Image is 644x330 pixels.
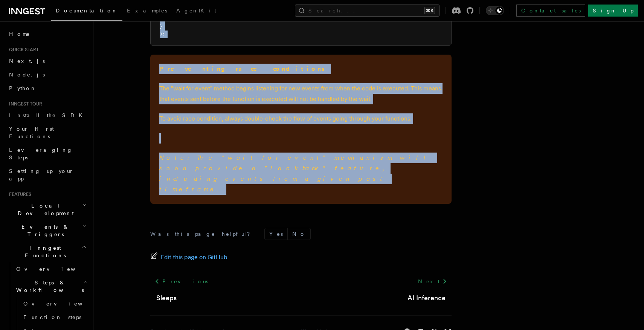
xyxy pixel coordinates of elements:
[9,72,45,78] span: Node.js
[6,223,82,238] span: Events & Triggers
[6,202,82,217] span: Local Development
[23,301,101,307] span: Overview
[13,279,84,294] span: Steps & Workflows
[150,252,227,263] a: Edit this page on GitHub
[150,275,212,288] a: Previous
[6,191,31,197] span: Features
[6,164,89,185] a: Setting up your app
[6,47,39,53] span: Quick start
[159,113,443,124] p: To avoid race condition, always double-check the flow of events going through your functions.
[424,7,435,14] kbd: ⌘K
[160,31,165,37] span: );
[16,266,94,272] span: Overview
[51,2,122,21] a: Documentation
[588,5,638,17] a: Sign Up
[9,126,54,139] span: Your first Functions
[160,24,162,29] span: }
[9,58,45,64] span: Next.js
[160,17,162,22] span: }
[159,154,431,193] em: Note: The "wait for event" mechanism will soon provide a "lookback" feature, including events fro...
[20,297,89,310] a: Overview
[414,275,452,288] a: Next
[486,6,504,15] button: Toggle dark mode
[295,5,440,17] button: Search...⌘K
[20,310,89,324] a: Function steps
[6,68,89,81] a: Node.js
[159,65,326,72] strong: Preventing race conditions
[6,122,89,143] a: Your first Functions
[6,108,89,122] a: Install the SDK
[161,252,227,263] span: Edit this page on GitHub
[127,8,167,14] span: Examples
[6,241,89,262] button: Inngest Functions
[176,8,216,14] span: AgentKit
[9,147,73,160] span: Leveraging Steps
[13,262,89,276] a: Overview
[6,101,42,107] span: Inngest tour
[172,2,221,20] a: AgentKit
[6,143,89,164] a: Leveraging Steps
[6,244,81,259] span: Inngest Functions
[150,230,255,238] p: Was this page helpful?
[6,54,89,68] a: Next.js
[9,168,74,182] span: Setting up your app
[159,83,443,104] p: The "wait for event" method begins listening for new events from when the code is executed. This ...
[23,314,81,320] span: Function steps
[6,199,89,220] button: Local Development
[9,30,30,38] span: Home
[9,85,37,91] span: Python
[56,8,118,14] span: Documentation
[265,228,287,240] button: Yes
[156,293,177,303] a: Sleeps
[122,2,172,20] a: Examples
[9,112,87,118] span: Install the SDK
[6,27,89,41] a: Home
[516,5,585,17] a: Contact sales
[407,293,446,303] a: AI Inference
[288,228,310,240] button: No
[6,220,89,241] button: Events & Triggers
[6,81,89,95] a: Python
[13,276,89,297] button: Steps & Workflows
